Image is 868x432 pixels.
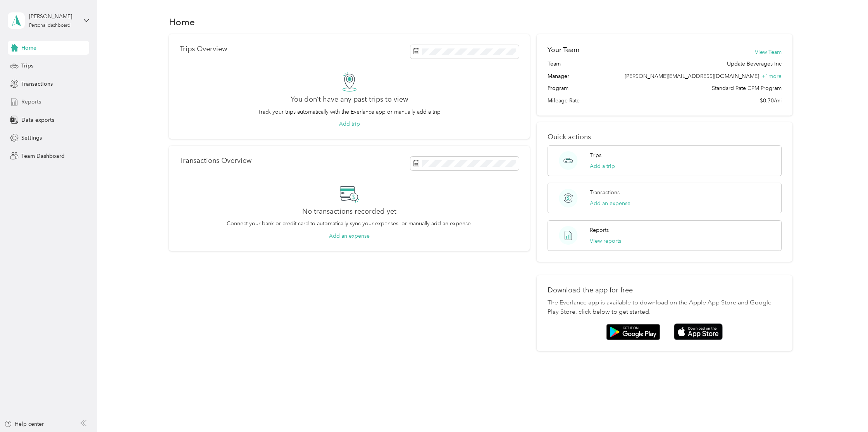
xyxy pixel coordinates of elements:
span: Standard Rate CPM Program [712,84,782,92]
p: Transactions Overview [180,157,251,165]
span: Manager [548,72,569,80]
span: Team Dashboard [21,152,65,160]
iframe: Everlance-gr Chat Button Frame [825,389,868,432]
h2: No transactions recorded yet [302,207,396,216]
p: Download the app for free [548,286,782,294]
button: Add an expense [590,199,630,207]
span: Program [548,84,568,92]
img: Google play [606,324,660,340]
span: Settings [21,134,42,142]
p: Quick actions [548,133,782,141]
span: + 1 more [762,73,782,79]
span: Trips [21,62,33,70]
button: View Team [755,48,782,56]
p: Connect your bank or credit card to automatically sync your expenses, or manually add an expense. [227,219,472,228]
button: Help center [4,420,44,428]
button: Add an expense [329,232,370,240]
button: Add a trip [590,162,615,170]
span: Mileage Rate [548,97,580,105]
span: Transactions [21,80,53,88]
span: Update Beverages Inc [727,60,782,68]
p: Reports [590,226,609,234]
p: The Everlance app is available to download on the Apple App Store and Google Play Store, click be... [548,298,782,317]
span: Reports [21,98,41,106]
h2: You don’t have any past trips to view [291,95,408,104]
h2: Your Team [548,45,579,55]
div: [PERSON_NAME] [29,12,77,21]
button: View reports [590,237,621,245]
p: Trips Overview [180,45,227,53]
span: Data exports [21,116,54,124]
span: $0.70/mi [760,97,782,105]
img: App store [674,323,723,340]
span: Team [548,60,561,68]
h1: Home [169,18,195,26]
span: [PERSON_NAME][EMAIL_ADDRESS][DOMAIN_NAME] [625,73,759,79]
p: Transactions [590,188,620,197]
span: Home [21,44,36,52]
p: Trips [590,151,601,159]
div: Personal dashboard [29,23,71,28]
p: Track your trips automatically with the Everlance app or manually add a trip [258,108,441,116]
button: Add trip [339,120,360,128]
